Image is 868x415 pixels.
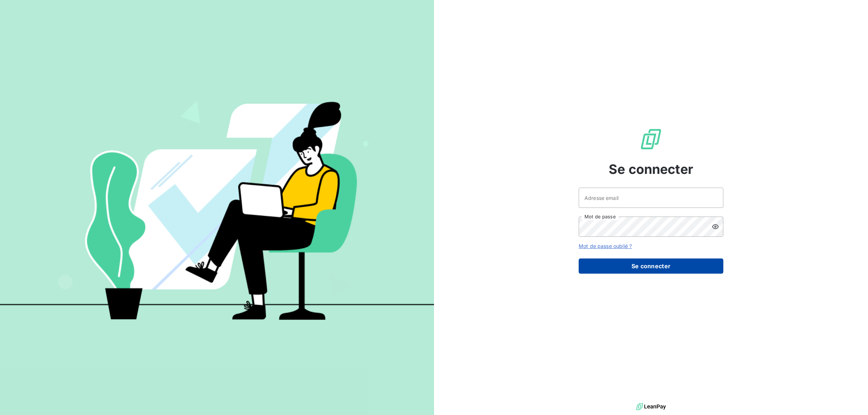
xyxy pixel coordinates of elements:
[609,159,693,179] span: Se connecter
[579,243,632,249] a: Mot de passe oublié ?
[579,258,723,274] button: Se connecter
[579,188,723,208] input: placeholder
[636,401,666,412] img: logo
[639,128,663,151] img: Logo LeanPay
